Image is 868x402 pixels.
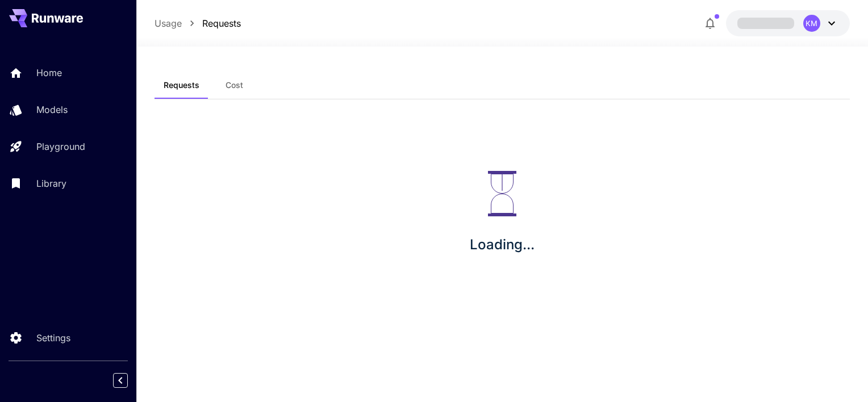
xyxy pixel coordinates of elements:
[36,177,66,190] p: Library
[470,235,535,255] p: Loading...
[226,80,243,90] span: Cost
[202,16,241,30] a: Requests
[164,80,199,90] span: Requests
[113,373,128,388] button: Collapse sidebar
[36,103,68,116] p: Models
[803,15,820,32] div: KM
[36,66,62,79] p: Home
[155,16,182,30] a: Usage
[36,140,85,153] p: Playground
[36,331,70,345] p: Settings
[155,16,241,30] nav: breadcrumb
[726,10,850,36] button: KM
[122,370,136,391] div: Collapse sidebar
